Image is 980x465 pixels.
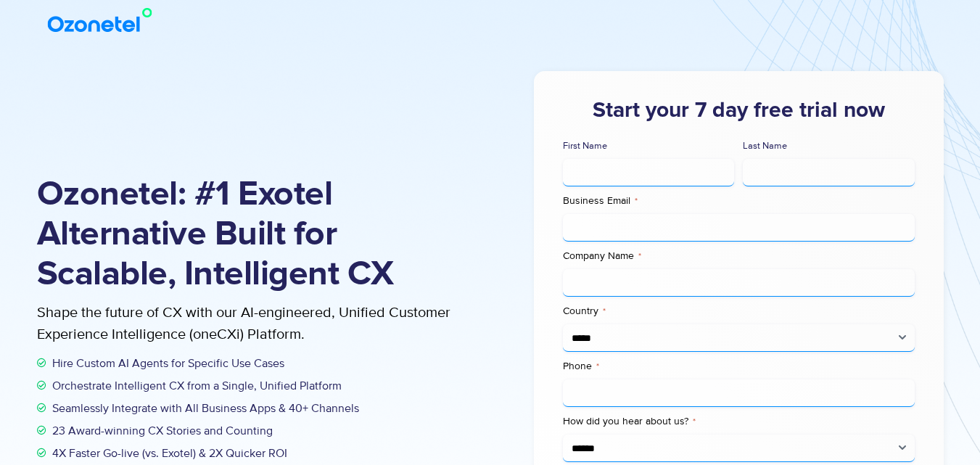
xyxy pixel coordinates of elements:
[49,377,342,395] span: Orchestrate Intelligent CX from a Single, Unified Platform
[49,422,273,440] span: 23 Award-winning CX Stories and Counting
[49,355,284,372] span: Hire Custom AI Agents for Specific Use Cases
[49,445,287,462] span: 4X Faster Go-live (vs. Exotel) & 2X Quicker ROI
[563,414,915,429] label: How did you hear about us?
[563,249,915,263] label: Company Name
[49,400,359,417] span: Seamlessly Integrate with All Business Apps & 40+ Channels
[563,139,735,153] label: First Name
[563,359,915,374] label: Phone
[563,304,915,318] label: Country
[37,302,490,345] p: Shape the future of CX with our AI-engineered, Unified Customer Experience Intelligence (oneCXi) ...
[563,96,915,125] h3: Start your 7 day free trial now
[37,175,490,295] h1: Ozonetel: #1 Exotel Alternative Built for Scalable, Intelligent CX
[563,194,915,208] label: Business Email
[743,139,915,153] label: Last Name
